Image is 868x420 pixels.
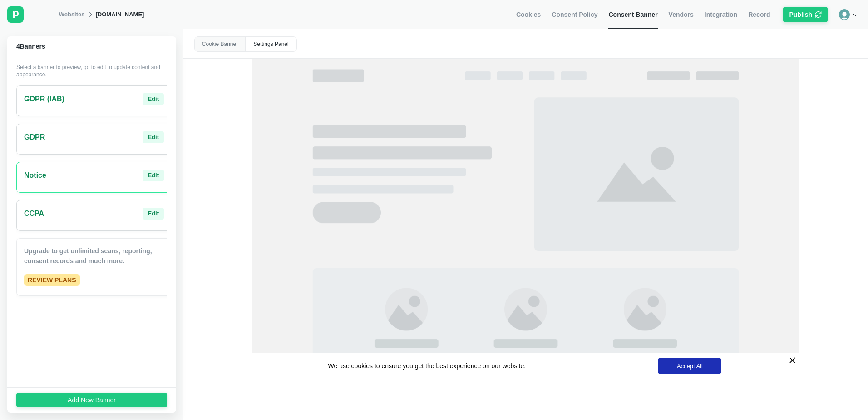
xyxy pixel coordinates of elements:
[143,170,164,181] button: Edit
[815,10,822,19] img: icon
[148,210,159,218] div: Edit
[246,37,296,51] div: Settings Panel
[7,36,176,56] div: 4 Banners
[24,94,64,105] span: GDPR (IAB)
[748,10,770,19] span: Record
[658,358,721,374] button: Accept All
[96,10,144,19] div: [DOMAIN_NAME]
[148,171,159,180] div: Edit
[608,10,657,19] span: Consent Banner
[24,274,80,286] a: REVIEW PLANS
[516,10,541,19] span: Cookies
[669,10,694,19] span: Vendors
[24,132,45,143] span: GDPR
[783,7,828,22] button: Publishicon
[789,10,812,19] div: Publish
[148,133,159,141] div: Edit
[552,10,597,19] span: Consent Policy
[24,246,164,266] div: Upgrade to get unlimited scans, reporting, consent records and much more.
[24,170,46,181] span: Notice
[68,396,116,404] div: Add New Banner
[252,59,799,379] img: Placeholderimage.png
[16,393,167,407] button: Add New Banner
[16,64,174,78] div: Select a banner to preview, go to edit to update content and appearance.
[143,131,164,143] button: Edit
[781,5,830,25] div: Sync to publish banner changes to your website.
[143,208,164,220] button: Edit
[59,10,85,19] a: Websites
[705,10,737,19] span: Integration
[195,37,246,51] div: Cookie Banner
[24,208,44,219] span: CCPA
[148,95,159,103] div: Edit
[328,357,526,375] p: We use cookies to ensure you get the best experience on our website.
[143,93,164,105] button: Edit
